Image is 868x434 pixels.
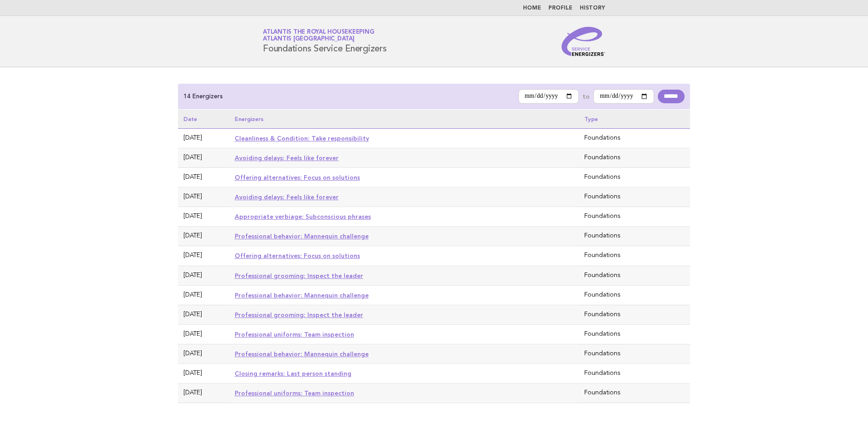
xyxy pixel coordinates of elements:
[263,29,374,42] a: Atlantis the Royal HousekeepingAtlantis [GEOGRAPHIC_DATA]
[178,168,229,187] td: [DATE]
[178,285,229,305] td: [DATE]
[579,384,690,403] td: Foundations
[235,389,354,397] a: Professional uniforms: Team inspection
[579,129,690,148] td: Foundations
[263,36,355,42] span: Atlantis [GEOGRAPHIC_DATA]
[579,246,690,266] td: Foundations
[562,27,605,56] img: Service Energizers
[178,305,229,324] td: [DATE]
[178,246,229,266] td: [DATE]
[235,331,354,338] a: Professional uniforms: Team inspection
[548,5,572,11] a: Profile
[579,110,690,129] th: Type
[235,232,369,240] a: Professional behavior: Mannequin challenge
[235,154,339,161] a: Avoiding delays: Feels like forever
[580,5,605,11] a: History
[579,324,690,344] td: Foundations
[235,311,363,318] a: Professional grooming: Inspect the leader
[582,92,590,101] label: to
[178,324,229,344] td: [DATE]
[579,344,690,363] td: Foundations
[235,174,360,181] a: Offering alternatives: Focus on solutions
[579,266,690,285] td: Foundations
[579,285,690,305] td: Foundations
[579,363,690,383] td: Foundations
[178,344,229,363] td: [DATE]
[235,272,363,279] a: Professional grooming: Inspect the leader
[235,370,351,377] a: Closing remarks: Last person standing
[579,168,690,187] td: Foundations
[235,350,369,358] a: Professional behavior: Mannequin challenge
[178,363,229,383] td: [DATE]
[579,305,690,324] td: Foundations
[178,110,229,129] th: Date
[178,266,229,285] td: [DATE]
[178,227,229,246] td: [DATE]
[178,148,229,168] td: [DATE]
[579,207,690,227] td: Foundations
[178,187,229,207] td: [DATE]
[579,148,690,168] td: Foundations
[178,384,229,403] td: [DATE]
[235,252,360,259] a: Offering alternatives: Focus on solutions
[263,30,387,53] h1: Foundations Service Energizers
[235,135,369,142] a: Cleanliness & Condition: Take responsibility
[235,213,371,220] a: Appropriate verbiage: Subconscious phrases
[523,5,541,11] a: Home
[235,193,339,201] a: Avoiding delays: Feels like forever
[579,227,690,246] td: Foundations
[579,187,690,207] td: Foundations
[183,92,223,101] p: 14 Energizers
[235,292,369,299] a: Professional behavior: Mannequin challenge
[229,110,579,129] th: Energizers
[178,207,229,227] td: [DATE]
[178,129,229,148] td: [DATE]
